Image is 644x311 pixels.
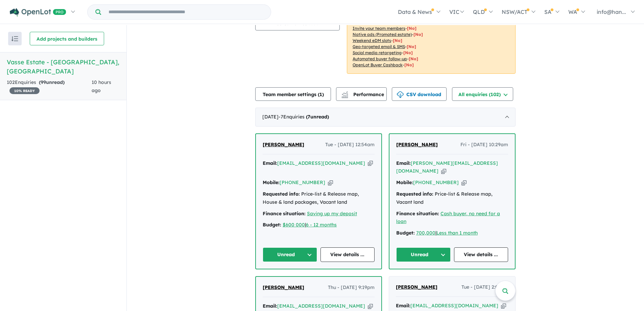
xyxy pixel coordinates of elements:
span: Performance [342,91,384,97]
span: [ No ] [407,26,416,31]
button: Performance [336,87,387,101]
a: [PERSON_NAME] [263,284,304,292]
span: [PERSON_NAME] [263,284,304,290]
a: [PHONE_NUMBER] [413,179,459,185]
span: Tue - [DATE] 2:05pm [461,283,508,291]
span: [PERSON_NAME] [396,141,438,148]
span: [No] [407,44,416,49]
button: Copy [368,160,373,167]
span: - 7 Enquir ies [279,114,329,120]
strong: ( unread) [39,79,65,85]
strong: ( unread) [306,114,329,120]
strong: Email: [396,160,411,166]
span: 99 [41,79,46,85]
a: View details ... [320,247,375,262]
strong: Mobile: [263,179,280,185]
img: bar-chart.svg [341,93,348,98]
a: Less than 1 month [436,230,478,236]
strong: Email: [263,303,277,309]
strong: Budget: [396,230,415,236]
span: 1 [319,91,322,97]
button: Copy [461,179,467,186]
a: [PERSON_NAME] [396,141,438,149]
span: [No] [413,32,423,37]
strong: Budget: [263,222,281,228]
img: Openlot PRO Logo White [10,8,66,17]
a: 700,000 [416,230,435,236]
a: [PERSON_NAME] [396,283,437,291]
span: [No] [409,56,418,61]
a: View details ... [454,247,508,262]
strong: Finance situation: [396,210,439,217]
span: [No] [393,38,402,43]
button: Unread [263,247,317,262]
a: [EMAIL_ADDRESS][DOMAIN_NAME] [410,303,498,309]
button: Copy [441,168,446,175]
img: download icon [397,91,404,98]
img: line-chart.svg [342,91,348,95]
u: Native ads (Promoted estate) [353,32,412,37]
a: Cash buyer, no need for a loan [396,210,500,225]
u: Automated buyer follow-up [353,56,407,61]
button: Unread [396,247,451,262]
span: Tue - [DATE] 12:54am [325,141,375,149]
span: 10 % READY [9,87,40,94]
span: [PERSON_NAME] [396,284,437,290]
a: Saving up my deposit [307,210,357,217]
u: Social media retargeting [353,50,402,55]
u: Weekend eDM slots [353,38,391,43]
u: Invite your team members [353,26,405,31]
a: 6 - 12 months [306,222,337,228]
button: Add projects and builders [30,32,104,45]
a: [PERSON_NAME] [263,141,304,149]
button: Team member settings (1) [255,87,331,101]
div: 102 Enquir ies [7,79,92,95]
a: [PHONE_NUMBER] [280,179,325,185]
button: CSV download [392,87,447,101]
u: Geo-targeted email & SMS [353,44,405,49]
strong: Requested info: [396,191,433,197]
div: Price-list & Release map, Vacant land [396,190,508,206]
a: [EMAIL_ADDRESS][DOMAIN_NAME] [277,160,365,166]
button: All enquiries (102) [452,87,513,101]
a: [EMAIL_ADDRESS][DOMAIN_NAME] [277,303,365,309]
strong: Mobile: [396,179,413,185]
span: 7 [308,114,310,120]
span: 10 hours ago [92,79,111,93]
div: Price-list & Release map, House & land packages, Vacant land [263,190,375,206]
strong: Finance situation: [263,210,306,217]
img: sort.svg [11,36,18,41]
strong: Requested info: [263,191,300,197]
span: Thu - [DATE] 9:19pm [328,284,375,292]
a: [PERSON_NAME][EMAIL_ADDRESS][DOMAIN_NAME] [396,160,498,174]
div: | [263,221,375,229]
button: Copy [368,303,373,310]
input: Try estate name, suburb, builder or developer [102,5,269,19]
div: | [396,229,508,237]
u: OpenLot Buyer Cashback [353,62,403,67]
span: [No] [403,50,413,55]
span: [No] [404,62,414,67]
a: $600 000 [283,222,305,228]
strong: Email: [396,303,410,309]
h5: Vasse Estate - [GEOGRAPHIC_DATA] , [GEOGRAPHIC_DATA] [7,58,120,76]
span: info@han... [597,8,626,15]
button: Copy [501,302,506,309]
strong: Email: [263,160,277,166]
button: Copy [328,179,333,186]
span: [PERSON_NAME] [263,141,304,148]
div: [DATE] [255,108,516,127]
span: Fri - [DATE] 10:29am [460,141,508,149]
